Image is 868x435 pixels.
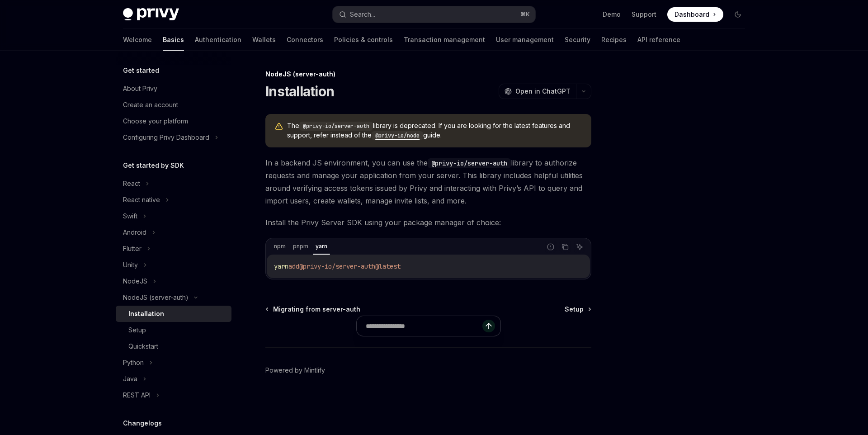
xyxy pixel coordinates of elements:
[675,10,709,19] span: Dashboard
[123,116,188,127] div: Choose your platform
[123,357,144,368] div: Python
[252,29,276,51] a: Wallets
[123,292,189,303] div: NodeJS (server-auth)
[274,122,283,131] svg: Warning
[565,305,584,314] span: Setup
[123,178,140,189] div: React
[288,262,299,270] span: add
[116,322,231,338] a: Setup
[265,70,591,79] div: NodeJS (server-auth)
[271,241,288,252] div: npm
[123,243,142,254] div: Flutter
[123,132,209,143] div: Configuring Privy Dashboard
[565,305,590,314] a: Setup
[123,194,160,205] div: React native
[116,338,231,355] a: Quickstart
[637,29,680,51] a: API reference
[515,87,571,96] span: Open in ChatGPT
[123,65,159,76] h5: Get started
[290,241,311,252] div: pnpm
[273,305,360,314] span: Migrating from server-auth
[287,29,323,51] a: Connectors
[116,80,231,97] a: About Privy
[565,29,590,51] a: Security
[496,29,554,51] a: User management
[123,160,184,171] h5: Get started by SDK
[313,241,330,252] div: yarn
[667,7,723,22] a: Dashboard
[603,10,621,19] a: Demo
[265,156,591,207] span: In a backend JS environment, you can use the library to authorize requests and manage your applic...
[266,305,360,314] a: Migrating from server-auth
[372,131,423,140] code: @privy-io/node
[123,8,179,21] img: dark logo
[334,29,393,51] a: Policies & controls
[601,29,627,51] a: Recipes
[116,97,231,113] a: Create an account
[123,374,137,384] div: Java
[372,131,423,139] a: @privy-io/node
[128,325,146,336] div: Setup
[559,241,571,253] button: Copy the contents from the code block
[520,11,530,18] span: ⌘ K
[123,83,157,94] div: About Privy
[123,276,147,287] div: NodeJS
[299,262,401,270] span: @privy-io/server-auth@latest
[123,260,138,270] div: Unity
[195,29,241,51] a: Authentication
[287,121,582,140] span: The library is deprecated. If you are looking for the latest features and support, refer instead ...
[299,122,373,131] code: @privy-io/server-auth
[116,306,231,322] a: Installation
[128,308,164,319] div: Installation
[123,390,151,401] div: REST API
[265,216,591,229] span: Install the Privy Server SDK using your package manager of choice:
[333,6,535,23] button: Search...⌘K
[632,10,656,19] a: Support
[123,211,137,222] div: Swift
[428,158,511,168] code: @privy-io/server-auth
[482,320,495,332] button: Send message
[265,83,334,99] h1: Installation
[731,7,745,22] button: Toggle dark mode
[123,29,152,51] a: Welcome
[123,227,146,238] div: Android
[123,418,162,429] h5: Changelogs
[116,113,231,129] a: Choose your platform
[499,84,576,99] button: Open in ChatGPT
[265,366,325,375] a: Powered by Mintlify
[545,241,557,253] button: Report incorrect code
[123,99,178,110] div: Create an account
[128,341,158,352] div: Quickstart
[404,29,485,51] a: Transaction management
[574,241,585,253] button: Ask AI
[163,29,184,51] a: Basics
[274,262,288,270] span: yarn
[350,9,375,20] div: Search...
